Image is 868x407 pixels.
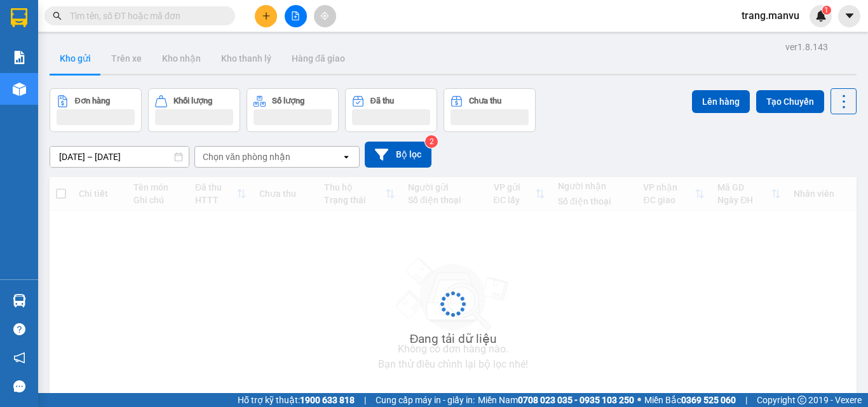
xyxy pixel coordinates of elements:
[314,5,336,27] button: aim
[478,393,634,407] span: Miền Nam
[844,10,855,22] span: caret-down
[822,6,831,15] sup: 1
[364,393,366,407] span: |
[341,152,351,162] svg: open
[272,97,304,105] div: Số lượng
[300,395,355,405] strong: 1900 633 818
[376,393,475,407] span: Cung cấp máy in - giấy in:
[692,90,750,113] button: Lên hàng
[50,88,142,132] button: Đơn hàng
[815,10,827,22] img: icon-new-feature
[13,294,26,307] img: warehouse-icon
[152,43,211,74] button: Kho nhận
[203,150,290,163] div: Chọn văn phòng nhận
[731,8,810,23] span: trang.manvu
[444,88,536,132] button: Chưa thu
[148,88,240,132] button: Khối lượng
[785,40,828,54] div: ver 1.8.143
[469,97,501,105] div: Chưa thu
[50,147,189,167] input: Select a date range.
[644,393,736,407] span: Miền Bắc
[745,393,747,407] span: |
[50,43,101,74] button: Kho gửi
[637,397,641,403] span: ⚪️
[756,90,824,113] button: Tạo Chuyến
[838,5,860,27] button: caret-down
[211,43,281,74] button: Kho thanh lý
[13,51,26,64] img: solution-icon
[797,396,806,404] span: copyright
[281,43,355,74] button: Hàng đã giao
[13,352,25,364] span: notification
[262,11,271,20] span: plus
[410,330,497,349] div: Đang tải dữ liệu
[13,323,25,335] span: question-circle
[13,83,26,96] img: warehouse-icon
[75,97,110,105] div: Đơn hàng
[345,88,437,132] button: Đã thu
[255,5,277,27] button: plus
[291,11,300,20] span: file-add
[53,11,62,20] span: search
[70,9,220,23] input: Tìm tên, số ĐT hoặc mã đơn
[13,380,25,392] span: message
[365,142,431,168] button: Bộ lọc
[320,11,329,20] span: aim
[285,5,307,27] button: file-add
[824,6,829,15] span: 1
[238,393,355,407] span: Hỗ trợ kỹ thuật:
[173,97,212,105] div: Khối lượng
[101,43,152,74] button: Trên xe
[518,395,634,405] strong: 0708 023 035 - 0935 103 250
[247,88,339,132] button: Số lượng
[681,395,736,405] strong: 0369 525 060
[425,135,438,148] sup: 2
[370,97,394,105] div: Đã thu
[11,8,27,27] img: logo-vxr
